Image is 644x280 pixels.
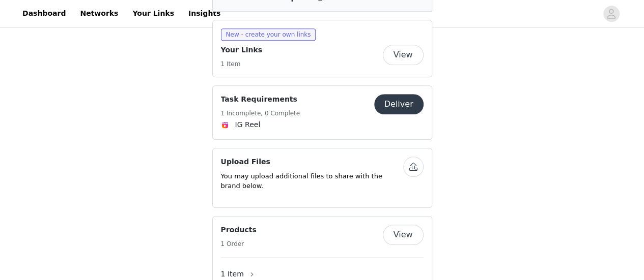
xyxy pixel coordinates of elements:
[221,269,244,279] span: 1 Item
[374,94,424,114] button: Deliver
[221,94,300,105] h4: Task Requirements
[221,171,403,191] p: You may upload additional files to share with the brand below.
[182,2,227,25] a: Insights
[221,239,257,248] h5: 1 Order
[212,85,432,140] div: Task Requirements
[221,28,316,41] span: New - create your own links
[221,225,257,235] h4: Products
[221,121,229,129] img: Instagram Reels Icon
[16,2,72,25] a: Dashboard
[235,119,261,130] span: IG Reel
[74,2,124,25] a: Networks
[606,6,616,22] div: avatar
[383,225,424,245] button: View
[221,157,403,167] h4: Upload Files
[126,2,180,25] a: Your Links
[383,45,424,65] button: View
[221,45,263,55] h4: Your Links
[221,109,300,118] h5: 1 Incomplete, 0 Complete
[221,59,263,69] h5: 1 Item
